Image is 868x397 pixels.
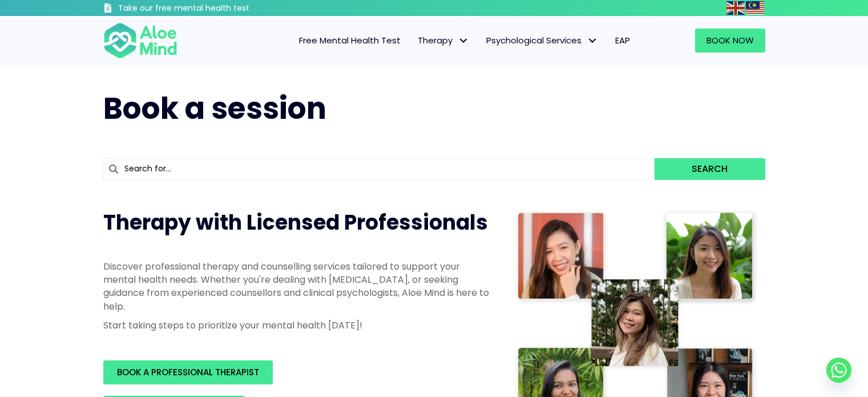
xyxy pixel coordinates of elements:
nav: Menu [192,29,639,53]
p: Start taking steps to prioritize your mental health [DATE]! [103,319,491,332]
span: Free Mental Health Test [299,34,401,46]
a: TherapyTherapy: submenu [409,29,478,53]
span: Therapy: submenu [455,33,472,49]
input: Search for... [103,158,655,180]
a: Whatsapp [826,358,851,383]
a: BOOK A PROFESSIONAL THERAPIST [103,360,273,384]
a: Book Now [695,29,765,53]
button: Search [655,158,765,180]
a: Psychological ServicesPsychological Services: submenu [478,29,607,53]
a: EAP [607,29,639,53]
img: en [726,1,745,15]
a: Free Mental Health Test [290,29,409,53]
a: Malay [746,1,765,14]
span: EAP [615,34,630,46]
span: Book a session [103,87,326,129]
span: Psychological Services [486,34,598,46]
img: Aloe mind Logo [103,22,177,59]
a: English [726,1,746,14]
span: Book Now [706,34,754,46]
span: Psychological Services: submenu [584,33,601,49]
h3: Take our free mental health test [118,3,310,14]
a: Take our free mental health test [103,3,310,16]
span: Therapy [418,34,469,46]
p: Discover professional therapy and counselling services tailored to support your mental health nee... [103,260,491,313]
span: BOOK A PROFESSIONAL THERAPIST [117,366,259,378]
img: ms [746,1,764,15]
span: Therapy with Licensed Professionals [103,208,488,237]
